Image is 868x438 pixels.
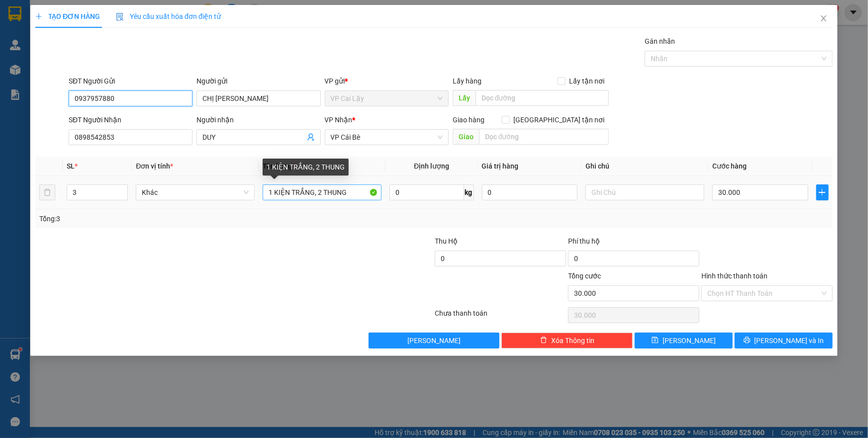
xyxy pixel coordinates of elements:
input: Dọc đường [479,129,609,145]
button: [PERSON_NAME] [369,333,500,349]
span: plus [817,188,828,196]
span: SL [67,162,75,170]
span: printer [744,337,751,345]
div: 1 KIỆN TRẮNG, 2 THUNG [263,159,349,175]
span: close [820,14,828,22]
input: Ghi Chú [585,184,704,200]
span: [PERSON_NAME] [407,335,461,346]
span: Giá trị hàng [482,162,519,170]
span: save [652,337,659,345]
button: deleteXóa Thông tin [501,333,633,349]
span: Xóa Thông tin [551,335,594,346]
input: VD: Bàn, Ghế [263,184,382,200]
div: VP gửi [325,76,449,87]
div: Chưa thanh toán [434,308,568,325]
button: delete [39,184,55,200]
div: Tổng: 3 [39,213,335,224]
span: [PERSON_NAME] [663,335,716,346]
div: Người nhận [196,114,320,125]
span: Đơn vị tính [136,162,173,170]
span: [GEOGRAPHIC_DATA] tận nơi [510,114,609,125]
span: VP Cái Bè [331,130,443,145]
div: SĐT Người Nhận [69,114,193,125]
span: delete [540,337,547,345]
button: printer[PERSON_NAME] và In [735,333,833,349]
span: kg [464,184,474,200]
span: TẠO ĐƠN HÀNG [35,12,100,20]
button: save[PERSON_NAME] [635,333,733,349]
span: user-add [307,133,315,141]
button: Close [810,5,838,33]
label: Gán nhãn [645,37,675,45]
span: Tổng cước [568,272,601,280]
span: Lấy tận nơi [566,76,609,87]
label: Hình thức thanh toán [701,272,768,280]
div: Người gửi [196,76,320,87]
span: VP Cai Lậy [331,91,443,106]
span: Lấy [453,90,476,106]
span: Lấy hàng [453,77,482,85]
span: Giao [453,129,479,145]
span: VP Nhận [325,116,353,124]
img: icon [116,13,124,21]
input: Dọc đường [476,90,609,106]
span: Thu Hộ [435,237,458,245]
div: Phí thu hộ [568,236,699,251]
span: Giao hàng [453,116,484,124]
th: Ghi chú [581,157,708,176]
span: Khác [142,185,249,200]
span: Yêu cầu xuất hóa đơn điện tử [116,12,221,20]
span: plus [35,13,42,20]
span: Cước hàng [712,162,747,170]
input: 0 [482,184,578,200]
div: SĐT Người Gửi [69,76,193,87]
span: [PERSON_NAME] và In [755,335,824,346]
button: plus [816,184,829,200]
span: Định lượng [414,162,449,170]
